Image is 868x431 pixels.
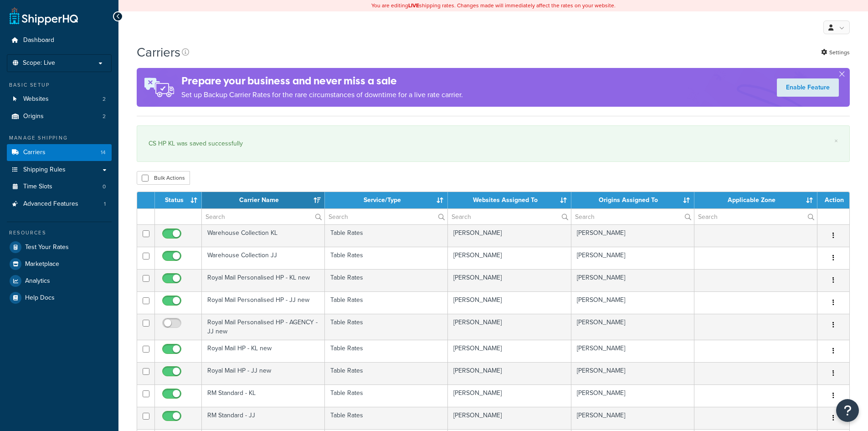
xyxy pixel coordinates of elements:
span: Carriers [23,149,46,156]
input: Search [325,209,447,224]
span: Origins [23,113,44,120]
td: [PERSON_NAME] [571,247,694,269]
div: Manage Shipping [7,134,112,142]
li: Websites [7,91,112,108]
p: Set up Backup Carrier Rates for the rare circumstances of downtime for a live rate carrier. [181,88,463,101]
a: Marketplace [7,256,112,272]
td: Table Rates [325,224,448,247]
span: Test Your Rates [25,244,69,251]
th: Carrier Name: activate to sort column ascending [202,192,325,208]
td: [PERSON_NAME] [448,407,571,429]
span: Time Slots [23,183,52,191]
img: ad-rules-rateshop-fe6ec290ccb7230408bd80ed9643f0289d75e0ffd9eb532fc0e269fcd187b520.png [137,68,181,107]
td: [PERSON_NAME] [571,384,694,407]
span: Help Docs [25,294,55,302]
td: Table Rates [325,384,448,407]
th: Status: activate to sort column ascending [155,192,202,208]
td: [PERSON_NAME] [571,362,694,384]
span: 2 [103,95,106,103]
input: Search [571,209,694,224]
td: [PERSON_NAME] [448,314,571,340]
a: Websites 2 [7,91,112,108]
a: Carriers 14 [7,144,112,161]
td: Table Rates [325,314,448,340]
li: Advanced Features [7,196,112,213]
input: Search [694,209,817,224]
td: Royal Mail HP - JJ new [202,362,325,384]
a: Settings [821,46,850,59]
a: ShipperHQ Home [10,7,78,25]
td: [PERSON_NAME] [571,314,694,340]
input: Search [202,209,324,224]
td: Table Rates [325,269,448,291]
td: Warehouse Collection JJ [202,247,325,269]
td: Royal Mail HP - KL new [202,340,325,362]
li: Time Slots [7,178,112,195]
span: Scope: Live [23,59,55,67]
div: Basic Setup [7,81,112,89]
th: Service/Type: activate to sort column ascending [325,192,448,208]
td: Table Rates [325,362,448,384]
td: [PERSON_NAME] [571,291,694,314]
td: Royal Mail Personalised HP - KL new [202,269,325,291]
span: Analytics [25,277,50,285]
span: 1 [104,200,106,208]
td: [PERSON_NAME] [448,362,571,384]
th: Origins Assigned To: activate to sort column ascending [571,192,694,208]
span: Advanced Features [23,200,78,208]
td: RM Standard - JJ [202,407,325,429]
td: Table Rates [325,247,448,269]
a: Time Slots 0 [7,178,112,195]
td: Table Rates [325,407,448,429]
td: Royal Mail Personalised HP - AGENCY - JJ new [202,314,325,340]
td: [PERSON_NAME] [448,224,571,247]
span: Websites [23,95,49,103]
td: [PERSON_NAME] [571,340,694,362]
a: Advanced Features 1 [7,196,112,213]
button: Bulk Actions [137,171,190,185]
span: Dashboard [23,36,54,44]
h4: Prepare your business and never miss a sale [181,73,463,88]
td: [PERSON_NAME] [448,291,571,314]
a: × [834,137,838,145]
td: [PERSON_NAME] [448,247,571,269]
th: Action [817,192,849,208]
a: Dashboard [7,32,112,49]
td: [PERSON_NAME] [448,269,571,291]
input: Search [448,209,570,224]
th: Applicable Zone: activate to sort column ascending [694,192,817,208]
td: [PERSON_NAME] [571,224,694,247]
td: RM Standard - KL [202,384,325,407]
a: Help Docs [7,290,112,306]
span: Marketplace [25,260,59,268]
td: Warehouse Collection KL [202,224,325,247]
span: 2 [103,113,106,120]
span: Shipping Rules [23,166,66,174]
h1: Carriers [137,43,180,61]
a: Origins 2 [7,108,112,125]
button: Open Resource Center [836,399,859,422]
td: [PERSON_NAME] [571,269,694,291]
td: [PERSON_NAME] [571,407,694,429]
td: [PERSON_NAME] [448,384,571,407]
div: CS HP KL was saved successfully [149,137,838,150]
li: Carriers [7,144,112,161]
div: Resources [7,229,112,237]
td: Table Rates [325,340,448,362]
span: 14 [101,149,106,156]
a: Shipping Rules [7,161,112,178]
li: Origins [7,108,112,125]
a: Enable Feature [777,78,839,97]
span: 0 [103,183,106,191]
b: LIVE [408,1,419,10]
th: Websites Assigned To: activate to sort column ascending [448,192,571,208]
td: [PERSON_NAME] [448,340,571,362]
a: Analytics [7,273,112,289]
a: Test Your Rates [7,239,112,255]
